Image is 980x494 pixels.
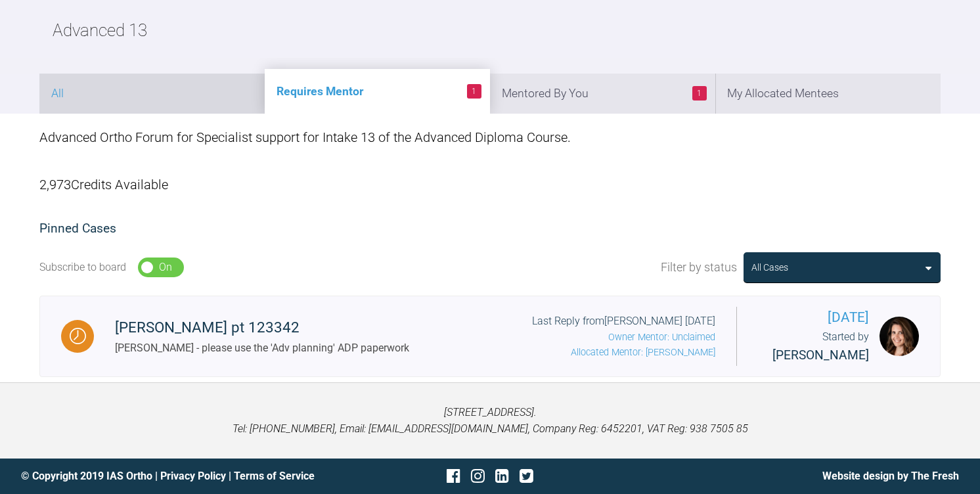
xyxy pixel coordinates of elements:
[467,84,481,99] span: 1
[115,316,409,340] div: [PERSON_NAME] pt 123342
[715,74,941,114] li: My Allocated Mentees
[532,330,715,345] p: Owner Mentor: Unclaimed
[21,404,959,438] p: [STREET_ADDRESS]. Tel: [PHONE_NUMBER], Email: [EMAIL_ADDRESS][DOMAIN_NAME], Company Reg: 6452201,...
[490,74,715,114] li: Mentored By You
[70,328,86,344] img: Waiting
[39,74,265,114] li: All
[758,328,869,365] div: Started by
[39,161,941,208] div: 2,973 Credits Available
[532,345,715,360] p: Allocated Mentor: [PERSON_NAME]
[115,340,409,357] div: [PERSON_NAME] - please use the 'Adv planning' ADP paperwork
[692,86,707,101] span: 1
[772,348,869,363] span: [PERSON_NAME]
[39,219,941,239] h2: Pinned Cases
[159,259,172,276] div: On
[53,17,147,45] h2: Advanced 13
[21,468,334,485] div: © Copyright 2019 IAS Ortho | |
[160,470,226,482] a: Privacy Policy
[880,317,919,356] img: Alexandra Lee
[758,307,869,328] span: [DATE]
[532,313,715,360] div: Last Reply from [PERSON_NAME] [DATE]
[39,259,126,276] div: Subscribe to board
[234,470,315,482] a: Terms of Service
[39,296,941,377] a: Waiting[PERSON_NAME] pt 123342[PERSON_NAME] - please use the 'Adv planning' ADP paperworkLast Rep...
[265,69,490,114] li: Requires Mentor
[661,258,737,277] span: Filter by status
[39,114,941,161] div: Advanced Ortho Forum for Specialist support for Intake 13 of the Advanced Diploma Course.
[822,470,959,482] a: Website design by The Fresh
[751,260,788,275] div: All Cases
